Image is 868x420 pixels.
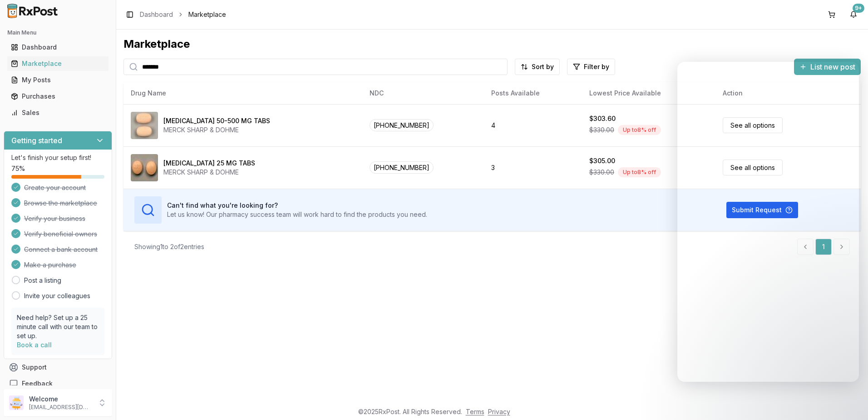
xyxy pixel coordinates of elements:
button: Dashboard [4,40,112,55]
td: 3 [484,146,582,189]
img: Januvia 25 MG TABS [131,154,158,181]
div: [MEDICAL_DATA] 25 MG TABS [163,159,255,168]
div: Marketplace [11,59,105,68]
div: $303.60 [589,114,616,123]
img: User avatar [9,395,24,410]
a: Invite your colleagues [24,291,90,300]
a: Sales [7,105,108,121]
a: Post a listing [24,276,61,285]
iframe: Intercom live chat [677,62,859,382]
th: NDC [362,82,484,104]
div: Purchases [11,92,105,101]
button: Support [4,359,112,375]
div: 9+ [853,4,864,13]
th: Drug Name [123,82,362,104]
a: Dashboard [7,39,108,55]
a: Purchases [7,88,108,105]
th: Posts Available [484,82,582,104]
span: Browse the marketplace [24,199,97,208]
div: Up to 8 % off [618,167,661,177]
div: Dashboard [11,43,105,52]
a: Terms [466,408,484,415]
span: [PHONE_NUMBER] [370,119,434,131]
span: List new post [810,61,855,72]
button: Filter by [567,59,615,75]
div: [MEDICAL_DATA] 50-500 MG TABS [163,116,270,125]
div: Sales [11,108,105,117]
span: Create your account [24,183,86,192]
button: Sales [4,105,112,120]
nav: breadcrumb [140,10,226,19]
span: Marketplace [188,10,226,19]
div: My Posts [11,75,105,85]
h3: Can't find what you're looking for? [167,201,427,210]
button: Feedback [4,375,112,392]
span: [PHONE_NUMBER] [370,161,434,174]
span: $330.00 [589,125,614,135]
span: Sort by [532,62,554,71]
img: RxPost Logo [4,4,62,18]
iframe: Intercom live chat [837,389,859,411]
span: Filter by [584,62,609,71]
img: Janumet 50-500 MG TABS [131,112,158,139]
span: Verify beneficial owners [24,230,97,239]
th: Lowest Price Available [582,82,716,104]
div: Showing 1 to 2 of 2 entries [134,242,204,251]
button: Marketplace [4,56,112,71]
span: 75 % [11,164,25,173]
h3: Getting started [11,135,62,146]
button: 9+ [846,7,861,22]
a: Marketplace [7,55,108,72]
p: Let us know! Our pharmacy success team will work hard to find the products you need. [167,210,427,219]
p: Let's finish your setup first! [11,153,104,162]
span: Verify your business [24,214,85,223]
p: Need help? Set up a 25 minute call with our team to set up. [17,313,99,340]
a: Dashboard [140,10,173,19]
div: MERCK SHARP & DOHME [163,125,270,135]
span: Feedback [22,379,53,388]
button: Purchases [4,89,112,104]
p: [EMAIL_ADDRESS][DOMAIN_NAME] [29,404,92,411]
h2: Main Menu [7,29,108,36]
button: My Posts [4,73,112,87]
span: Make a purchase [24,260,76,270]
div: Marketplace [123,37,861,51]
td: 4 [484,104,582,146]
div: MERCK SHARP & DOHME [163,168,255,177]
div: Up to 8 % off [618,125,661,135]
button: Sort by [515,59,560,75]
span: $330.00 [589,168,614,177]
span: Connect a bank account [24,245,98,254]
a: Privacy [488,408,510,415]
p: Welcome [29,395,92,404]
button: List new post [794,59,861,75]
div: $305.00 [589,156,615,165]
a: My Posts [7,72,108,88]
a: Book a call [17,341,52,349]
